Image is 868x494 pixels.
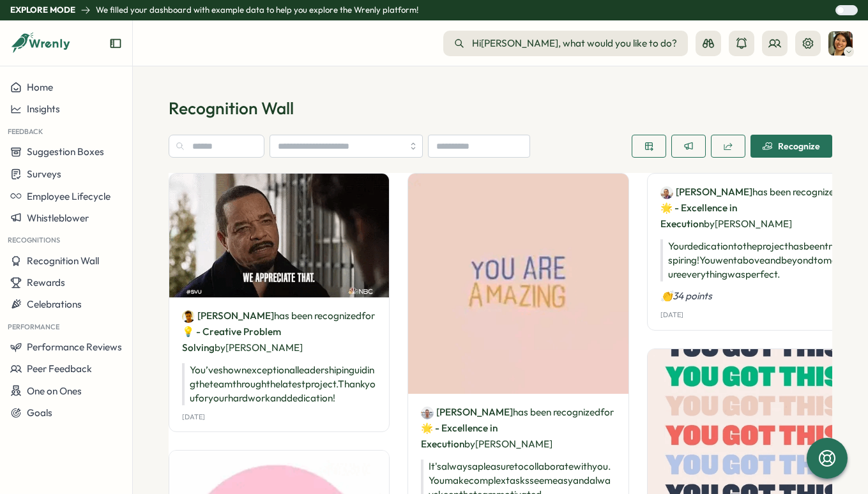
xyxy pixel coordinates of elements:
button: Hi[PERSON_NAME], what would you like to do? [443,31,688,56]
div: Recognize [763,141,820,151]
img: Recognition Image [169,174,389,297]
span: Goals [27,407,52,419]
p: has been recognized by [PERSON_NAME] [182,308,376,356]
span: Celebrations [27,298,82,310]
img: Emily Davis [182,310,195,323]
button: Expand sidebar [109,37,122,50]
span: Whistleblower [27,212,89,224]
p: You’ve shown exceptional leadership in guiding the team through the latest project. Thank you for... [182,363,376,405]
span: for [362,310,375,322]
a: Emily Davis[PERSON_NAME] [182,309,274,323]
span: 🌟 - Excellence in Execution [660,202,737,230]
span: Insights [27,103,60,115]
img: Recognition Image [408,174,628,393]
span: Surveys [27,168,61,180]
p: Your dedication to the project has been truly inspiring! You went above and beyond to make sure e... [660,239,855,281]
span: Hi [PERSON_NAME] , what would you like to do? [472,36,677,50]
span: One on Ones [27,385,82,397]
img: Ethan Lewis [421,407,434,419]
span: Performance Reviews [27,341,122,353]
span: Home [27,81,53,93]
p: [DATE] [660,311,683,319]
span: Recognition Wall [27,255,99,267]
span: 💡 - Creative Problem Solving [182,326,281,354]
span: for [600,406,614,418]
p: [DATE] [182,413,205,421]
img: James Johnson [660,186,673,199]
p: We filled your dashboard with example data to help you explore the Wrenly platform! [96,4,418,16]
span: Rewards [27,276,65,288]
a: James Johnson[PERSON_NAME] [660,185,752,199]
span: Employee Lifecycle [27,190,110,202]
p: has been recognized by [PERSON_NAME] [421,404,615,452]
p: Explore Mode [10,4,75,16]
p: 👏34 points [660,289,855,303]
p: Recognition Wall [169,97,832,119]
span: Suggestion Boxes [27,146,104,158]
img: Sarah Johnson [828,31,853,56]
a: Ethan Lewis[PERSON_NAME] [421,405,513,419]
p: has been recognized by [PERSON_NAME] [660,184,855,232]
span: Peer Feedback [27,363,92,375]
button: Recognize [750,135,832,158]
span: 🌟 - Excellence in Execution [421,422,498,450]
